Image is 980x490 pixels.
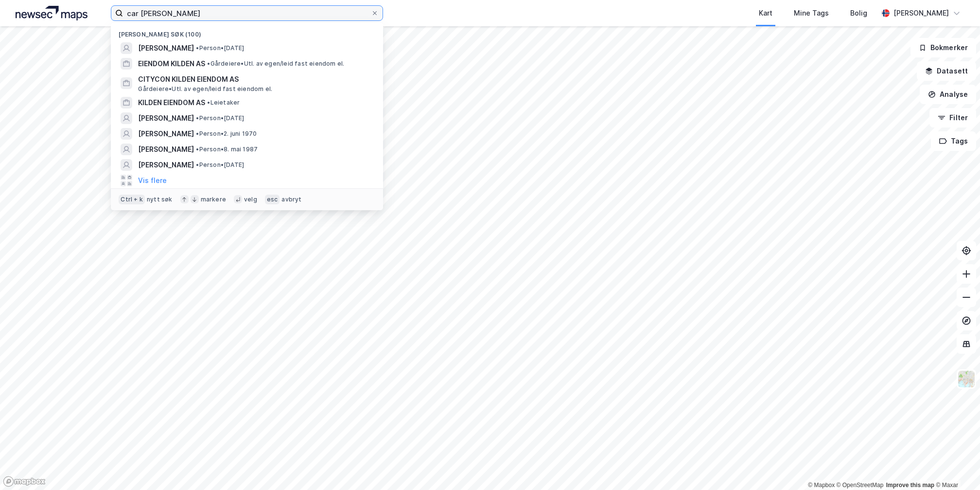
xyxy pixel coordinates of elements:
span: Person • 2. juni 1970 [196,130,257,138]
span: Person • 8. mai 1987 [196,145,258,153]
span: Person • [DATE] [196,114,244,122]
img: logo.a4113a55bc3d86da70a041830d287a7e.svg [16,6,87,20]
img: Z [957,370,976,388]
div: markere [201,196,226,203]
div: Bolig [850,7,867,19]
div: avbryt [281,196,301,203]
div: nytt søk [147,196,173,203]
span: [PERSON_NAME] [138,159,194,171]
span: [PERSON_NAME] [138,144,194,155]
span: • [196,145,199,153]
div: Mine Tags [794,7,829,19]
div: velg [244,196,257,203]
span: • [196,44,199,52]
span: [PERSON_NAME] [138,112,194,124]
input: Søk på adresse, matrikkel, gårdeiere, leietakere eller personer [123,6,371,20]
span: • [207,60,210,67]
a: OpenStreetMap [837,482,884,489]
span: • [196,114,199,122]
button: Analyse [920,85,976,104]
span: Gårdeiere • Utl. av egen/leid fast eiendom el. [138,85,272,93]
span: • [196,161,199,168]
button: Tags [931,131,976,151]
a: Improve this map [886,482,934,489]
a: Mapbox homepage [3,476,46,487]
a: Mapbox [808,482,835,489]
button: Bokmerker [910,38,976,57]
span: [PERSON_NAME] [138,128,194,140]
span: Leietaker [207,99,240,107]
span: CITYCON KILDEN EIENDOM AS [138,73,371,85]
span: Gårdeiere • Utl. av egen/leid fast eiendom el. [207,60,344,68]
div: [PERSON_NAME] [893,7,949,19]
div: Ctrl + k [119,195,145,204]
button: Vis flere [138,175,167,186]
button: Filter [929,108,976,127]
div: Kontrollprogram for chat [931,443,980,490]
button: Datasett [917,61,976,81]
div: Kart [759,7,772,19]
span: • [207,99,210,106]
span: KILDEN EIENDOM AS [138,97,205,109]
span: EIENDOM KILDEN AS [138,58,205,70]
div: esc [265,195,280,204]
span: Person • [DATE] [196,44,244,52]
span: [PERSON_NAME] [138,42,194,54]
span: Person • [DATE] [196,161,244,169]
iframe: Chat Widget [931,443,980,490]
span: • [196,130,199,137]
div: [PERSON_NAME] søk (100) [111,23,383,40]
